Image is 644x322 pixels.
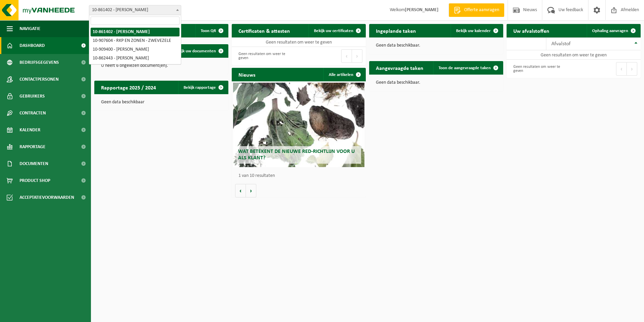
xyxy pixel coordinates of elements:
[456,29,491,33] span: Bekijk uw kalender
[507,24,556,37] h2: Uw afvalstoffen
[233,83,364,167] a: Wat betekent de nieuwe RED-richtlijn voor u als klant?
[592,29,628,33] span: Ophaling aanvragen
[587,24,640,37] a: Ophaling aanvragen
[195,24,228,37] button: Toon QR
[323,68,365,81] a: Alle artikelen
[94,81,163,94] h2: Rapportage 2025 / 2024
[551,41,571,47] span: Afvalstof
[510,61,570,76] div: Geen resultaten om weer te geven
[451,24,503,37] a: Bekijk uw kalender
[101,100,222,105] p: Geen data beschikbaar
[462,7,501,14] span: Offerte aanvragen
[20,20,40,37] span: Navigatie
[91,45,180,54] li: 10-909400 - [PERSON_NAME]
[507,50,641,60] td: Geen resultaten om weer te geven
[627,62,637,76] button: Next
[20,138,45,155] span: Rapportage
[232,24,297,37] h2: Certificaten & attesten
[376,80,496,85] p: Geen data beschikbaar.
[309,24,365,37] a: Bekijk uw certificaten
[20,172,50,189] span: Product Shop
[91,28,180,36] li: 10-861402 - [PERSON_NAME]
[201,29,216,33] span: Toon QR
[235,184,246,197] button: Vorige
[352,49,362,63] button: Next
[91,54,180,63] li: 10-862443 - [PERSON_NAME]
[20,88,45,105] span: Gebruikers
[246,184,256,197] button: Volgende
[178,81,228,94] a: Bekijk rapportage
[20,105,46,122] span: Contracten
[238,173,362,178] p: 1 van 10 resultaten
[314,29,353,33] span: Bekijk uw certificaten
[439,66,491,70] span: Toon de aangevraagde taken
[174,49,216,53] span: Bekijk uw documenten
[232,37,366,47] td: Geen resultaten om weer te geven
[369,61,430,74] h2: Aangevraagde taken
[232,68,262,81] h2: Nieuws
[238,149,355,161] span: Wat betekent de nieuwe RED-richtlijn voor u als klant?
[89,5,181,15] span: 10-861402 - PIETERS RUDY - ZWEVEZELE
[91,36,180,45] li: 10-907604 - RKP EN ZONEN - ZWEVEZELE
[20,122,40,138] span: Kalender
[235,49,295,63] div: Geen resultaten om weer te geven
[405,7,439,12] strong: [PERSON_NAME]
[101,63,222,68] p: U heeft 6 ongelezen document(en).
[20,37,45,54] span: Dashboard
[376,43,496,48] p: Geen data beschikbaar.
[449,3,504,17] a: Offerte aanvragen
[168,44,228,58] a: Bekijk uw documenten
[341,49,352,63] button: Previous
[369,24,423,37] h2: Ingeplande taken
[20,71,59,88] span: Contactpersonen
[433,61,503,75] a: Toon de aangevraagde taken
[20,155,48,172] span: Documenten
[89,5,181,15] span: 10-861402 - PIETERS RUDY - ZWEVEZELE
[20,54,59,71] span: Bedrijfsgegevens
[20,189,74,206] span: Acceptatievoorwaarden
[616,62,627,76] button: Previous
